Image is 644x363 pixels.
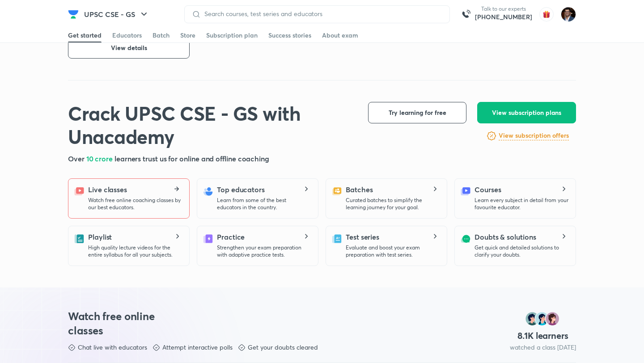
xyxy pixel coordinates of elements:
[539,7,554,21] img: avatar
[346,184,373,195] h5: Batches
[180,31,195,40] div: Store
[475,232,536,242] h5: Doubts & solutions
[217,244,311,258] p: Strengthen your exam preparation with adaptive practice tests.
[346,244,440,258] p: Evaluate and boost your exam preparation with test series.
[68,28,102,42] a: Get started
[492,108,561,117] span: View subscription plans
[153,31,169,40] div: Batch
[517,330,568,342] h4: 8.1 K learners
[499,131,569,140] h6: View subscription offers
[79,5,155,23] button: UPSC CSE - GS
[457,5,475,23] img: call-us
[475,13,532,21] a: [PHONE_NUMBER]
[268,31,311,40] div: Success stories
[389,108,446,117] span: Try learning for free
[561,7,576,22] img: Amber Nigam
[68,309,172,338] h3: Watch free online classes
[201,10,442,17] input: Search courses, test series and educators
[475,244,568,258] p: Get quick and detailed solutions to clarify your doubts.
[217,184,265,195] h5: Top educators
[68,154,86,163] span: Over
[368,102,466,123] button: Try learning for free
[114,154,269,163] span: learners trust us for online and offline coaching
[206,31,258,40] div: Subscription plan
[475,184,501,195] h5: Courses
[322,31,358,40] div: About exam
[268,28,311,42] a: Success stories
[68,9,79,20] img: Company Logo
[68,102,354,148] h1: Crack UPSC CSE - GS with Unacademy
[217,232,245,242] h5: Practice
[88,232,112,242] h5: Playlist
[499,131,569,141] a: View subscription offers
[477,102,576,123] button: View subscription plans
[86,154,114,163] span: 10 crore
[346,232,379,242] h5: Test series
[180,28,195,42] a: Store
[88,244,182,258] p: High quality lecture videos for the entire syllabus for all your subjects.
[206,28,258,42] a: Subscription plan
[475,197,568,211] p: Learn every subject in detail from your favourite educator.
[510,343,576,352] p: watched a class [DATE]
[88,197,182,211] p: Watch free online coaching classes by our best educators.
[475,5,532,13] p: Talk to our experts
[162,343,233,352] p: Attempt interactive polls
[88,184,127,195] h5: Live classes
[248,343,318,352] p: Get your doubts cleared
[217,197,311,211] p: Learn from some of the best educators in the country.
[111,43,147,52] span: View details
[112,31,142,40] div: Educators
[112,28,142,42] a: Educators
[322,28,358,42] a: About exam
[68,31,102,40] div: Get started
[346,197,440,211] p: Curated batches to simplify the learning journey for your goal.
[68,37,190,59] button: View details
[153,28,169,42] a: Batch
[78,343,147,352] p: Chat live with educators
